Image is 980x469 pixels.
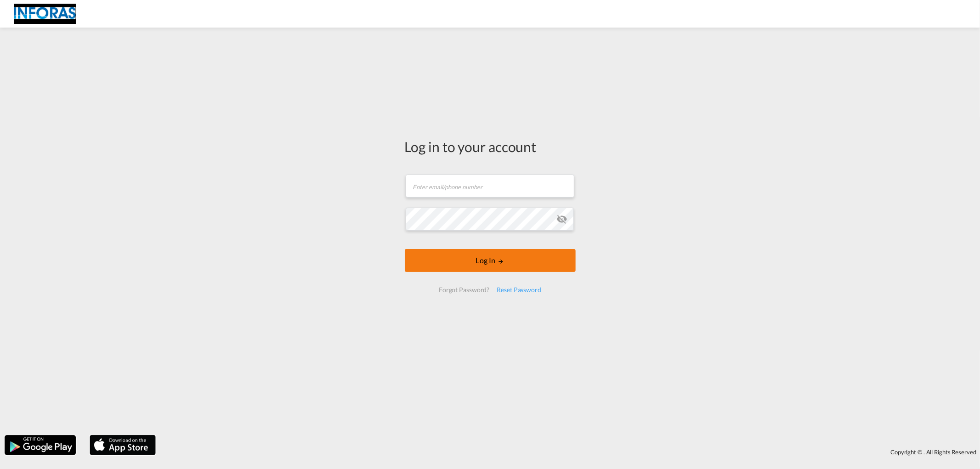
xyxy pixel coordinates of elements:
[493,282,545,298] div: Reset Password
[405,137,576,156] div: Log in to your account
[405,249,576,272] button: LOGIN
[160,444,980,460] div: Copyright © . All Rights Reserved
[406,175,574,198] input: Enter email/phone number
[14,4,76,24] img: eff75c7098ee11eeb65dd1c63e392380.jpg
[4,434,77,456] img: google.png
[556,214,567,225] md-icon: icon-eye-off
[89,434,157,456] img: apple.png
[435,282,493,298] div: Forgot Password?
